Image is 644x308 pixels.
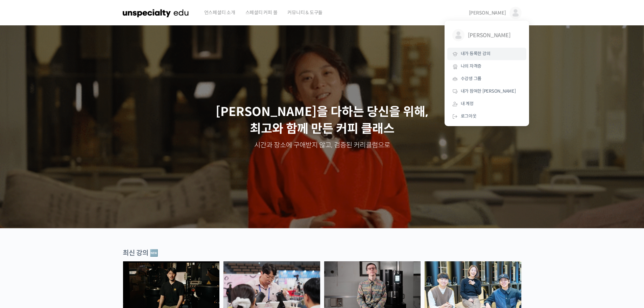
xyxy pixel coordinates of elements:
span: 내가 등록한 강의 [461,51,491,56]
span: 수강생 그룹 [461,76,482,81]
a: 수강생 그룹 [447,73,526,85]
a: 나의 자격증 [447,60,526,73]
span: 설정 [104,224,113,230]
a: 설정 [87,214,130,231]
span: 내 계정 [461,101,474,106]
span: 로그아웃 [461,113,477,119]
a: 내 계정 [447,98,526,110]
a: [PERSON_NAME] [447,24,526,48]
p: [PERSON_NAME]을 다하는 당신을 위해, 최고와 함께 만든 커피 클래스 [7,103,638,138]
a: 내가 등록한 강의 [447,48,526,60]
span: [PERSON_NAME] [468,29,518,42]
span: 홈 [21,224,25,230]
span: 내가 참여한 [PERSON_NAME] [461,88,516,94]
p: 시간과 장소에 구애받지 않고, 검증된 커리큘럼으로 [7,141,638,150]
span: [PERSON_NAME] [469,10,506,16]
div: 최신 강의 🆕 [123,248,522,258]
a: 홈 [2,214,45,231]
a: 대화 [45,214,87,231]
a: 내가 참여한 [PERSON_NAME] [447,85,526,98]
a: 로그아웃 [447,110,526,123]
span: 나의 자격증 [461,63,482,69]
span: 대화 [62,225,70,230]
